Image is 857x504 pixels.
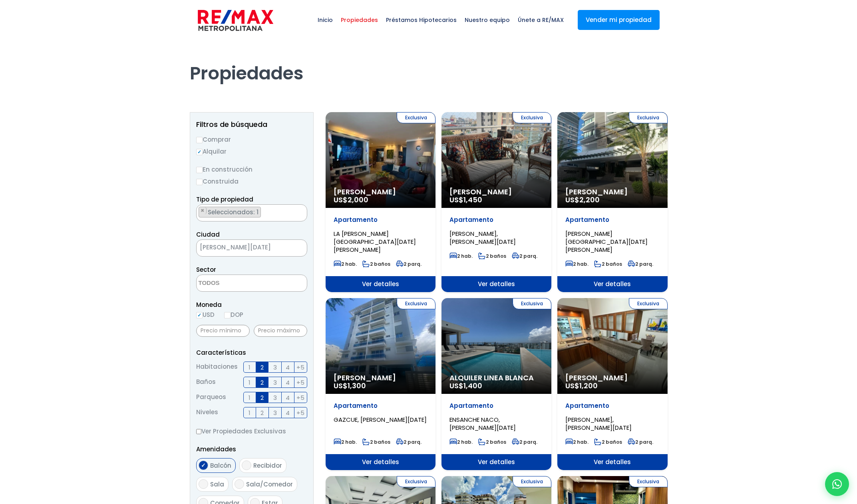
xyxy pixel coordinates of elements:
[449,402,543,410] p: Apartamento
[196,429,201,434] input: Ver Propiedades Exclusivas
[478,253,506,259] span: 2 baños
[196,195,253,204] span: Tipo de propiedad
[557,298,667,470] a: Exclusiva [PERSON_NAME] US$1,200 Apartamento [PERSON_NAME], [PERSON_NAME][DATE] 2 hab. 2 baños 2 ...
[565,216,659,224] p: Apartamento
[362,439,390,445] span: 2 baños
[348,381,366,391] span: 1,300
[196,176,307,186] label: Construida
[565,195,600,205] span: US$
[207,208,260,216] span: Seleccionados: 1
[196,134,307,144] label: Comprar
[326,112,435,292] a: Exclusiva [PERSON_NAME] US$2,000 Apartamento LA [PERSON_NAME][GEOGRAPHIC_DATA][DATE][PERSON_NAME]...
[449,253,473,259] span: 2 hab.
[196,300,307,310] span: Moneda
[628,439,653,445] span: 2 parq.
[260,378,264,387] span: 2
[196,362,238,373] span: Habitaciones
[628,261,653,267] span: 2 parq.
[326,276,435,292] span: Ver detalles
[397,112,435,123] span: Exclusiva
[461,8,514,32] span: Nuestro equipo
[199,461,208,470] input: Balcón
[196,407,218,418] span: Niveles
[348,195,368,205] span: 2,000
[246,480,293,488] span: Sala/Comedor
[249,393,251,403] span: 1
[196,146,307,156] label: Alquilar
[565,374,659,382] span: [PERSON_NAME]
[224,312,231,318] input: DOP
[594,439,622,445] span: 2 baños
[513,298,551,309] span: Exclusiva
[201,207,205,214] span: ×
[557,454,667,470] span: Ver detalles
[197,205,201,222] textarea: Search
[273,378,277,387] span: 3
[286,393,290,403] span: 4
[296,393,304,403] span: +5
[260,393,264,403] span: 2
[286,378,290,387] span: 4
[254,325,307,337] input: Precio máximo
[286,408,290,418] span: 4
[196,164,307,174] label: En construcción
[210,461,231,470] span: Balcón
[253,461,282,470] span: Recibidor
[334,229,416,254] span: LA [PERSON_NAME][GEOGRAPHIC_DATA][DATE][PERSON_NAME]
[397,476,435,487] span: Exclusiva
[557,276,667,292] span: Ver detalles
[190,40,668,84] h1: Propiedades
[579,381,598,391] span: 1,200
[334,402,428,410] p: Apartamento
[449,229,516,246] span: [PERSON_NAME], [PERSON_NAME][DATE]
[565,381,598,391] span: US$
[334,381,366,391] span: US$
[463,381,482,391] span: 1,400
[199,207,207,214] button: Remove item
[396,261,422,267] span: 2 parq.
[196,179,203,185] input: Construida
[273,362,277,372] span: 3
[441,454,551,470] span: Ver detalles
[296,362,304,372] span: +5
[441,112,551,292] a: Exclusiva [PERSON_NAME] US$1,450 Apartamento [PERSON_NAME], [PERSON_NAME][DATE] 2 hab. 2 baños 2 ...
[334,188,428,196] span: [PERSON_NAME]
[337,8,382,32] span: Propiedades
[196,312,203,318] input: USD
[196,167,203,173] input: En construcción
[196,377,216,388] span: Baños
[242,461,251,470] input: Recibidor
[298,207,303,215] button: Remove all items
[565,229,648,254] span: [PERSON_NAME][GEOGRAPHIC_DATA][DATE][PERSON_NAME]
[199,207,261,217] li: APARTAMENTO
[273,408,277,418] span: 3
[260,362,264,372] span: 2
[334,374,428,382] span: [PERSON_NAME]
[513,476,551,487] span: Exclusiva
[512,253,537,259] span: 2 parq.
[296,378,304,387] span: +5
[449,188,543,196] span: [PERSON_NAME]
[334,261,357,267] span: 2 hab.
[196,239,307,257] span: SANTO DOMINGO DE GUZMÁN
[478,439,506,445] span: 2 baños
[334,216,428,224] p: Apartamento
[295,245,299,252] span: ×
[565,439,589,445] span: 2 hab.
[441,298,551,470] a: Exclusiva Alquiler Linea Blanca US$1,400 Apartamento ENSANCHE NACO, [PERSON_NAME][DATE] 2 hab. 2 ...
[334,195,368,205] span: US$
[362,261,390,267] span: 2 baños
[441,276,551,292] span: Ver detalles
[197,275,274,292] textarea: Search
[557,112,667,292] a: Exclusiva [PERSON_NAME] US$2,200 Apartamento [PERSON_NAME][GEOGRAPHIC_DATA][DATE][PERSON_NAME] 2 ...
[565,402,659,410] p: Apartamento
[249,408,251,418] span: 1
[196,230,220,239] span: Ciudad
[565,188,659,196] span: [PERSON_NAME]
[512,439,537,445] span: 2 parq.
[396,439,422,445] span: 2 parq.
[224,310,243,320] label: DOP
[449,439,473,445] span: 2 hab.
[629,112,668,123] span: Exclusiva
[514,8,568,32] span: Únete a RE/MAX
